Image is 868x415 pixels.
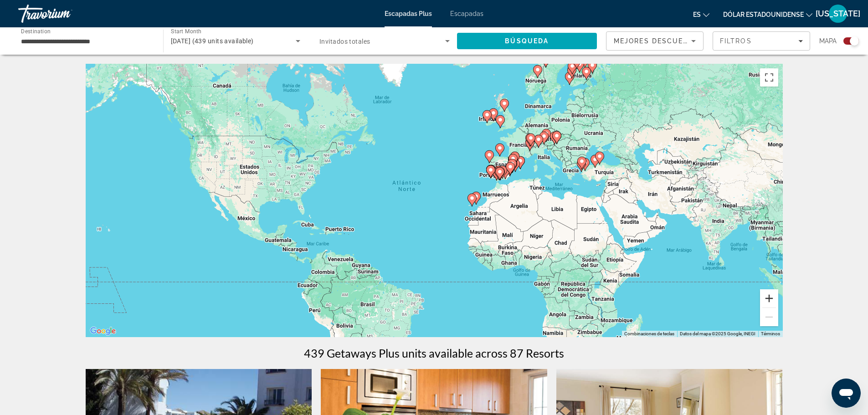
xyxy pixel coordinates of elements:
[304,346,564,360] h1: 439 Getaways Plus units available across 87 Resorts
[816,9,860,18] font: [US_STATE]
[760,308,778,326] button: Reducir
[18,2,109,26] a: Travorium
[713,31,810,51] button: Filters
[723,11,804,18] font: Dólar estadounidense
[319,38,370,45] span: Invitados totales
[680,331,755,336] span: Datos del mapa ©2025 Google, INEGI
[723,8,812,21] button: Cambiar moneda
[624,331,674,337] button: Combinaciones de teclas
[450,10,483,17] a: Escapadas
[761,331,780,336] a: Términos (se abre en una nueva pestaña)
[760,289,778,307] button: Ampliar
[832,379,861,408] iframe: Botón para iniciar la ventana de mensajería
[614,37,705,45] span: Mejores descuentos
[385,10,432,17] a: Escapadas Plus
[88,325,118,337] a: Abre esta zona en Google Maps (se abre en una nueva ventana)
[88,325,118,337] img: Google
[21,36,151,47] input: Select destination
[819,35,837,47] span: Mapa
[457,33,597,49] button: Search
[826,4,850,23] button: Menú de usuario
[505,37,549,45] span: Búsqueda
[171,37,254,45] span: [DATE] (439 units available)
[693,8,709,21] button: Cambiar idioma
[614,36,696,46] mat-select: Sort by
[21,28,51,34] span: Destination
[171,28,201,35] span: Start Month
[760,68,778,87] button: Cambiar a la vista en pantalla completa
[720,37,752,45] span: Filtros
[693,11,701,18] font: es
